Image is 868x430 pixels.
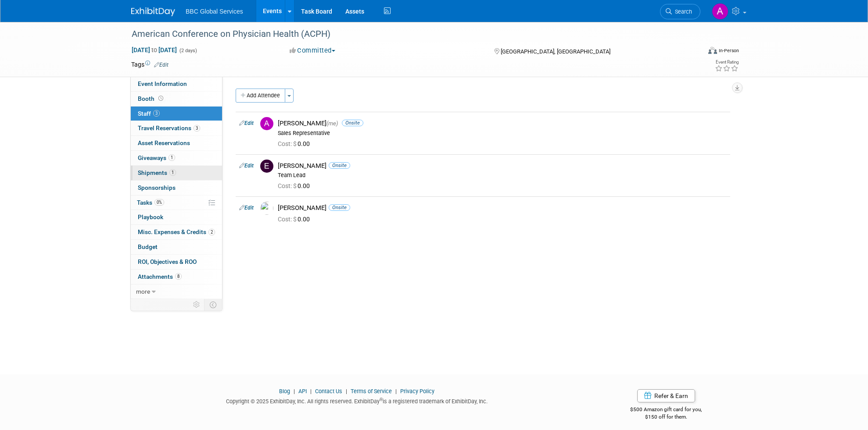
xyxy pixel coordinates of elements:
[344,388,349,394] span: |
[239,205,254,211] a: Edit
[131,240,222,254] a: Budget
[138,110,160,117] span: Staff
[278,182,313,189] span: 0.00
[298,388,307,394] a: API
[278,204,727,212] div: [PERSON_NAME]
[137,199,164,206] span: Tasks
[712,3,728,20] img: Alex Corrigan
[186,8,243,15] span: BBC Global Services
[278,162,727,170] div: [PERSON_NAME]
[138,213,163,220] span: Playbook
[208,229,215,235] span: 2
[150,46,158,53] span: to
[329,204,350,211] span: Onsite
[131,7,175,16] img: ExhibitDay
[153,110,160,117] span: 3
[138,169,176,176] span: Shipments
[131,46,177,54] span: [DATE] [DATE]
[131,107,222,121] a: Staff3
[204,299,222,310] td: Toggle Event Tabs
[131,255,222,269] a: ROI, Objectives & ROO
[595,400,737,420] div: $500 Amazon gift card for you,
[351,388,392,394] a: Terms of Service
[138,139,190,146] span: Asset Reservations
[279,388,290,394] a: Blog
[131,77,222,91] a: Event Information
[169,154,175,161] span: 1
[637,389,695,402] a: Refer & Earn
[718,47,739,54] div: In-Person
[660,4,700,19] a: Search
[393,388,399,394] span: |
[138,80,187,87] span: Event Information
[672,8,692,15] span: Search
[169,169,176,176] span: 1
[138,228,215,235] span: Misc. Expenses & Credits
[138,124,200,131] span: Travel Reservations
[236,89,285,103] button: Add Attendee
[260,117,273,130] img: A.jpg
[131,395,582,405] div: Copyright © 2025 ExhibitDay, Inc. All rights reserved. ExhibitDay is a registered trademark of Ex...
[175,273,182,280] span: 8
[380,397,383,402] sup: ®
[194,125,200,131] span: 3
[326,120,338,127] span: (me)
[138,95,165,102] span: Booth
[129,26,687,42] div: American Conference on Physician Health (ACPH)
[138,243,158,250] span: Budget
[315,388,342,394] a: Contact Us
[239,120,254,126] a: Edit
[278,216,313,223] span: 0.00
[131,181,222,195] a: Sponsorships
[131,270,222,284] a: Attachments8
[239,163,254,169] a: Edit
[131,121,222,135] a: Travel Reservations3
[131,210,222,224] a: Playbook
[131,60,169,69] td: Tags
[278,119,727,128] div: [PERSON_NAME]
[278,172,727,179] div: Team Lead
[260,160,273,173] img: E.jpg
[278,182,298,189] span: Cost: $
[131,284,222,299] a: more
[179,48,197,53] span: (2 days)
[278,140,313,147] span: 0.00
[308,388,314,394] span: |
[138,258,197,265] span: ROI, Objectives & ROO
[287,46,339,55] button: Committed
[501,48,610,55] span: [GEOGRAPHIC_DATA], [GEOGRAPHIC_DATA]
[291,388,297,394] span: |
[131,195,222,210] a: Tasks0%
[138,273,182,280] span: Attachments
[136,288,150,295] span: more
[708,47,717,54] img: Format-Inperson.png
[131,166,222,180] a: Shipments1
[138,154,175,161] span: Giveaways
[278,140,298,147] span: Cost: $
[595,413,737,421] div: $150 off for them.
[154,62,169,68] a: Edit
[131,136,222,150] a: Asset Reservations
[189,299,204,310] td: Personalize Event Tab Strip
[131,92,222,106] a: Booth
[329,162,350,169] span: Onsite
[342,120,363,126] span: Onsite
[138,184,176,191] span: Sponsorships
[157,95,165,102] span: Booth not reserved yet
[278,130,727,137] div: Sales Representative
[131,151,222,165] a: Giveaways1
[154,199,164,206] span: 0%
[131,225,222,239] a: Misc. Expenses & Credits2
[400,388,434,394] a: Privacy Policy
[715,60,739,64] div: Event Rating
[649,46,739,59] div: Event Format
[278,216,298,223] span: Cost: $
